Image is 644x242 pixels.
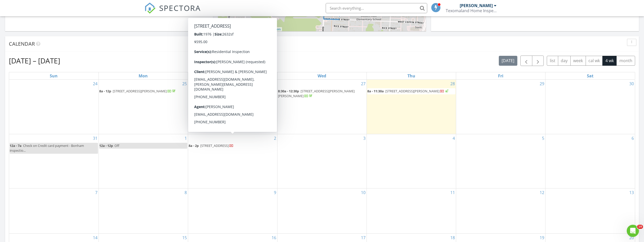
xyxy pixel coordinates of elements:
a: Friday [497,72,504,79]
span: Check on Credit card payment - Bonham inspectio... [10,143,84,153]
a: Sunday [49,72,59,79]
a: Go to September 2, 2025 [273,134,277,142]
td: Go to September 4, 2025 [367,134,456,188]
span: 8:30a - 12:30p [278,89,299,93]
a: © OpenStreetMap contributors [243,28,281,31]
a: 8a - 12p [STREET_ADDRESS][PERSON_NAME] [99,89,176,93]
button: [DATE] [499,56,517,66]
span: 8a - 3p [189,89,199,93]
a: © MapTiler [228,28,242,31]
a: Go to August 24, 2025 [92,80,98,88]
span: 8a - 12p [99,89,111,93]
td: Go to September 12, 2025 [456,188,546,233]
div: [PERSON_NAME] [460,3,493,8]
td: Go to September 3, 2025 [277,134,367,188]
a: Go to September 18, 2025 [449,234,456,242]
span: Off [114,143,119,148]
a: Go to September 12, 2025 [539,188,545,197]
span: [STREET_ADDRESS][PERSON_NAME] [113,89,167,93]
span: 10 [637,225,643,229]
td: Go to September 8, 2025 [98,188,188,233]
span: [STREET_ADDRESS][PERSON_NAME] [385,89,439,93]
a: Go to September 15, 2025 [181,234,188,242]
td: Go to August 24, 2025 [9,80,98,134]
td: Go to August 27, 2025 [277,80,367,134]
a: Go to August 30, 2025 [628,80,635,88]
a: 8a - 11:30a [STREET_ADDRESS][PERSON_NAME] [367,88,455,94]
a: 8a - 3p [STREET_ADDRESS][PERSON_NAME] [189,89,264,93]
a: Go to September 16, 2025 [271,234,277,242]
a: Go to August 29, 2025 [539,80,545,88]
a: Go to September 19, 2025 [539,234,545,242]
button: list [547,56,558,66]
td: Go to August 25, 2025 [98,80,188,134]
a: Tuesday [228,72,237,79]
span: 8a - 11:30a [367,89,384,93]
a: SPECTORA [144,7,201,18]
td: Go to September 11, 2025 [367,188,456,233]
a: 8:30a - 12:30p [STREET_ADDRESS][PERSON_NAME][PERSON_NAME] [278,88,366,99]
span: 8a - 2p [189,143,199,148]
td: Go to September 7, 2025 [9,188,98,233]
td: Go to August 29, 2025 [456,80,546,134]
a: Go to September 6, 2025 [631,134,635,142]
a: 8a - 3p [STREET_ADDRESS][PERSON_NAME] [189,88,277,94]
div: | [218,27,282,31]
a: 8a - 11:30a [STREET_ADDRESS][PERSON_NAME] [367,89,449,93]
a: Go to August 25, 2025 [181,80,188,88]
a: 8a - 2p [STREET_ADDRESS] [189,143,234,148]
a: Go to August 31, 2025 [92,134,98,142]
td: Go to August 30, 2025 [546,80,635,134]
a: Go to August 28, 2025 [449,80,456,88]
span: [STREET_ADDRESS][PERSON_NAME] [200,89,254,93]
a: Go to September 17, 2025 [360,234,367,242]
img: The Best Home Inspection Software - Spectora [144,3,156,14]
a: 8a - 12p [STREET_ADDRESS][PERSON_NAME] [99,88,187,94]
button: week [570,56,586,66]
span: [STREET_ADDRESS] [200,143,229,148]
a: Go to September 11, 2025 [449,188,456,197]
div: Texomaland Home Inspections License # 7358 [446,8,497,13]
h2: [DATE] – [DATE] [9,56,60,66]
td: Go to August 28, 2025 [367,80,456,134]
span: [STREET_ADDRESS][PERSON_NAME][PERSON_NAME] [278,89,355,98]
a: Monday [138,72,149,79]
a: Thursday [406,72,416,79]
span: SPECTORA [159,3,201,13]
a: 8:30a - 12:30p [STREET_ADDRESS][PERSON_NAME][PERSON_NAME] [278,89,355,98]
a: Go to September 10, 2025 [360,188,367,197]
a: Go to September 14, 2025 [92,234,98,242]
span: 12a - 12p [99,143,113,148]
button: Next [532,56,544,66]
button: month [616,56,635,66]
td: Go to September 9, 2025 [188,188,277,233]
a: 8a - 2p [STREET_ADDRESS] [189,143,277,149]
button: day [558,56,571,66]
a: Go to August 26, 2025 [271,80,277,88]
span: 12a - 7a [10,143,22,148]
a: Go to September 13, 2025 [628,188,635,197]
td: Go to September 5, 2025 [456,134,546,188]
a: Go to September 1, 2025 [184,134,188,142]
td: Go to September 13, 2025 [546,188,635,233]
a: Saturday [586,72,595,79]
td: Go to September 6, 2025 [546,134,635,188]
td: Go to September 10, 2025 [277,188,367,233]
span: Calendar [9,40,35,47]
a: Go to September 9, 2025 [273,188,277,197]
button: Previous [520,56,532,66]
a: Wednesday [317,72,327,79]
button: cal wk [586,56,603,66]
td: Go to August 31, 2025 [9,134,98,188]
button: 4 wk [602,56,617,66]
a: Go to September 5, 2025 [541,134,545,142]
td: Go to September 2, 2025 [188,134,277,188]
td: Go to August 26, 2025 [188,80,277,134]
td: Go to September 1, 2025 [98,134,188,188]
a: Go to September 7, 2025 [94,188,98,197]
a: Leaflet [219,28,228,31]
a: Go to September 3, 2025 [362,134,367,142]
input: Search everything... [326,3,427,13]
a: Go to September 8, 2025 [184,188,188,197]
a: Go to September 4, 2025 [452,134,456,142]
